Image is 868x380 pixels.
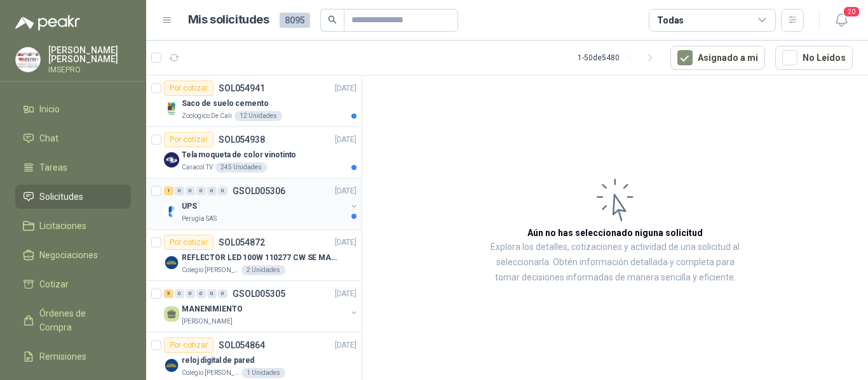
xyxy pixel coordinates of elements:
[775,46,853,70] button: No Leídos
[175,289,184,298] div: 0
[15,301,131,339] a: Órdenes de Compra
[15,214,131,238] a: Licitaciones
[146,75,362,127] a: Por cotizarSOL054941[DATE] Company LogoSaco de suelo cementoZoologico De Cali12 Unidades
[48,46,131,63] p: [PERSON_NAME] [PERSON_NAME]
[182,265,239,275] p: Colegio [PERSON_NAME]
[15,15,80,30] img: Logo peakr
[234,111,282,121] div: 12 Unidades
[218,187,227,195] div: 0
[335,237,356,249] p: [DATE]
[164,152,179,167] img: Company Logo
[335,288,356,300] p: [DATE]
[219,341,265,350] p: SOL054864
[164,81,214,96] div: Por cotizar
[182,368,239,378] p: Colegio [PERSON_NAME]
[527,226,703,240] h3: Aún no has seleccionado niguna solicitud
[489,240,741,285] p: Explora los detalles, cotizaciones y actividad de una solicitud al seleccionarla. Obtén informaci...
[335,82,356,95] p: [DATE]
[207,289,217,298] div: 0
[164,132,214,147] div: Por cotizar
[39,277,69,291] span: Cotizar
[215,162,267,173] div: 245 Unidades
[328,15,337,24] span: search
[186,289,195,298] div: 0
[15,97,131,121] a: Inicio
[15,344,131,369] a: Remisiones
[335,185,356,197] p: [DATE]
[186,187,195,195] div: 0
[219,84,265,93] p: SOL054941
[175,187,184,195] div: 0
[39,190,83,204] span: Solicitudes
[146,127,362,178] a: Por cotizarSOL054938[DATE] Company LogoTela moqueta de color vinotintoCaracol TV245 Unidades
[830,9,853,32] button: 20
[219,238,265,247] p: SOL054872
[182,355,254,367] p: reloj digital de pared
[182,252,340,264] p: REFLECTOR LED 100W 110277 CW SE MARCA: PILA BY PHILIPS
[164,337,214,353] div: Por cotizar
[182,214,217,224] p: Perugia SAS
[15,272,131,296] a: Cotizar
[164,183,359,224] a: 1 0 0 0 0 0 GSOL005306[DATE] Company LogoUPSPerugia SAS
[39,102,60,116] span: Inicio
[219,135,265,144] p: SOL054938
[335,134,356,146] p: [DATE]
[233,289,285,298] p: GSOL005305
[578,48,660,68] div: 1 - 50 de 5480
[241,368,285,378] div: 1 Unidades
[39,219,86,233] span: Licitaciones
[241,265,285,275] div: 2 Unidades
[182,303,243,315] p: MANENIMIENTO
[164,235,214,250] div: Por cotizar
[182,149,296,161] p: Tela moqueta de color vinotinto
[196,289,206,298] div: 0
[39,161,67,174] span: Tareas
[843,6,860,18] span: 20
[15,243,131,267] a: Negociaciones
[48,66,131,74] p: IMSEPRO
[670,46,765,70] button: Asignado a mi
[164,255,179,270] img: Company Logo
[182,200,197,213] p: UPS
[182,317,233,327] p: [PERSON_NAME]
[182,111,232,121] p: Zoologico De Cali
[39,306,119,334] span: Órdenes de Compra
[164,289,173,298] div: 5
[657,13,684,27] div: Todas
[15,155,131,180] a: Tareas
[146,230,362,281] a: Por cotizarSOL054872[DATE] Company LogoREFLECTOR LED 100W 110277 CW SE MARCA: PILA BY PHILIPSCole...
[188,11,269,29] h1: Mis solicitudes
[182,162,213,173] p: Caracol TV
[280,13,310,28] span: 8095
[39,350,86,364] span: Remisiones
[335,339,356,351] p: [DATE]
[16,48,40,72] img: Company Logo
[39,248,98,262] span: Negociaciones
[164,286,359,327] a: 5 0 0 0 0 0 GSOL005305[DATE] MANENIMIENTO[PERSON_NAME]
[164,358,179,373] img: Company Logo
[164,187,173,195] div: 1
[196,187,206,195] div: 0
[233,187,285,195] p: GSOL005306
[39,131,58,145] span: Chat
[15,126,131,150] a: Chat
[207,187,217,195] div: 0
[164,204,179,219] img: Company Logo
[164,101,179,116] img: Company Logo
[15,185,131,209] a: Solicitudes
[182,98,268,110] p: Saco de suelo cemento
[218,289,227,298] div: 0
